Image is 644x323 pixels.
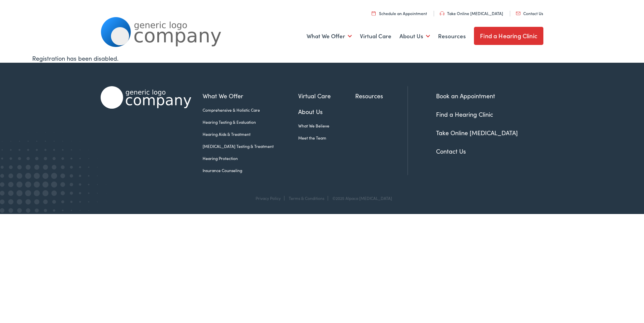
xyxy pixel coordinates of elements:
[101,86,191,109] img: Alpaca Audiology
[436,92,495,100] a: Book an Appointment
[436,128,518,137] a: Take Online [MEDICAL_DATA]
[436,110,493,118] a: Find a Hearing Clinic
[372,11,376,15] img: utility icon
[32,54,612,63] div: Registration has been disabled.
[298,135,355,141] a: Meet the Team
[203,131,298,137] a: Hearing Aids & Treatment
[203,119,298,125] a: Hearing Testing & Evaluation
[440,11,444,15] img: utility icon
[372,10,427,16] a: Schedule an Appointment
[438,24,466,49] a: Resources
[329,196,392,201] div: ©2025 Alpaca [MEDICAL_DATA]
[399,24,430,49] a: About Us
[516,10,543,16] a: Contact Us
[474,27,543,45] a: Find a Hearing Clinic
[256,195,281,201] a: Privacy Policy
[516,12,521,15] img: utility icon
[203,155,298,161] a: Hearing Protection
[307,24,352,49] a: What We Offer
[203,91,298,100] a: What We Offer
[298,107,355,116] a: About Us
[203,167,298,173] a: Insurance Counseling
[436,147,466,155] a: Contact Us
[203,107,298,113] a: Comprehensive & Holistic Care
[203,143,298,149] a: [MEDICAL_DATA] Testing & Treatment
[289,195,324,201] a: Terms & Conditions
[298,91,355,100] a: Virtual Care
[355,91,408,100] a: Resources
[440,10,503,16] a: Take Online [MEDICAL_DATA]
[360,24,391,49] a: Virtual Care
[298,123,355,129] a: What We Believe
